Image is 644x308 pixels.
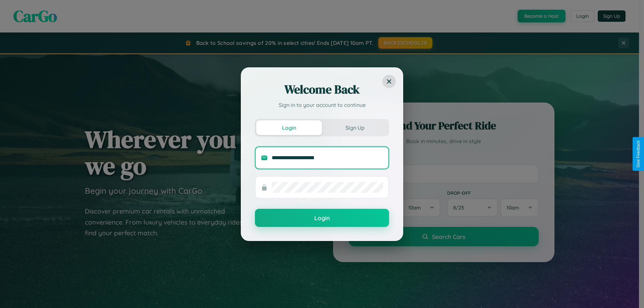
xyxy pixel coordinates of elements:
[255,101,389,109] p: Sign in to your account to continue
[256,120,322,135] button: Login
[255,81,389,98] h2: Welcome Back
[636,140,641,168] div: Give Feedback
[255,209,389,227] button: Login
[322,120,388,135] button: Sign Up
